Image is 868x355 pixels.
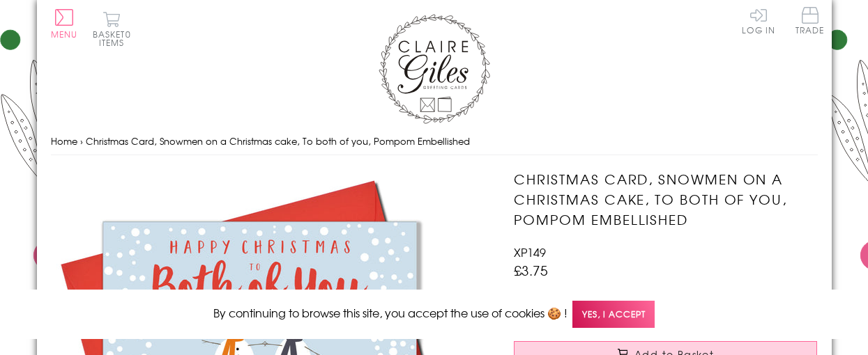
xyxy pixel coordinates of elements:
nav: breadcrumbs [51,127,818,156]
img: Claire Giles Greetings Cards [379,14,490,124]
h1: Christmas Card, Snowmen on a Christmas cake, To both of you, Pompom Embellished [514,169,817,229]
span: XP149 [514,244,546,260]
a: Trade [795,7,825,37]
span: £3.75 [514,260,548,280]
span: › [80,134,83,148]
span: 0 items [99,28,131,49]
a: Log In [742,7,775,34]
a: Home [51,134,77,148]
span: Menu [51,28,78,40]
span: Christmas Card, Snowmen on a Christmas cake, To both of you, Pompom Embellished [86,134,470,148]
button: Menu [51,9,78,38]
span: Yes, I accept [572,301,655,328]
button: Basket0 items [93,11,131,47]
span: Trade [795,7,825,34]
